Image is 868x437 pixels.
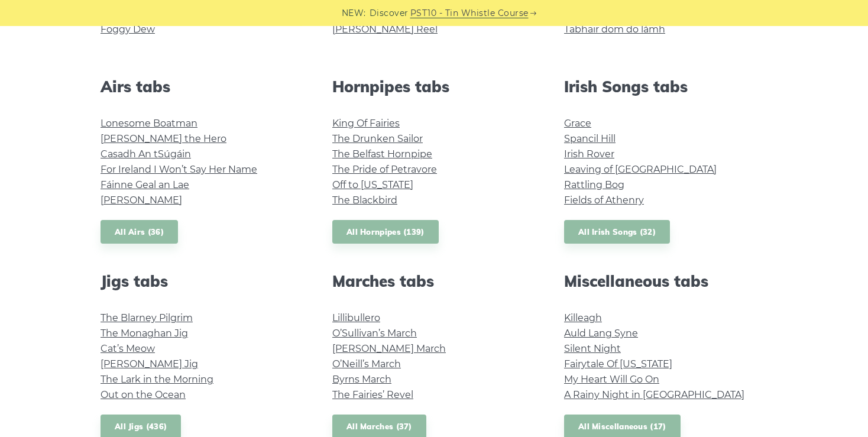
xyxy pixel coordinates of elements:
a: Lillibullero [332,312,380,323]
a: The Blackbird [332,195,397,206]
h2: Marches tabs [332,272,536,290]
h2: Miscellaneous tabs [564,272,767,290]
a: [PERSON_NAME] [101,195,182,206]
a: The Blarney Pilgrim [101,312,193,323]
a: For Ireland I Won’t Say Her Name [101,164,257,175]
a: Off to [US_STATE] [332,179,413,190]
a: My Heart Will Go On [564,374,659,385]
a: [PERSON_NAME] the Hero [101,133,226,144]
a: Out on the Ocean [101,389,186,400]
a: Fáinne Geal an Lae [101,179,189,190]
a: Leaving of [GEOGRAPHIC_DATA] [564,164,717,175]
a: All Airs (36) [101,220,178,244]
a: [PERSON_NAME] Jig [101,358,198,370]
span: NEW: [342,7,366,20]
a: All Hornpipes (139) [332,220,439,244]
h2: Airs tabs [101,77,304,96]
a: Casadh An tSúgáin [101,148,191,160]
a: King Of Fairies [332,118,400,129]
a: Fields of Athenry [564,195,644,206]
a: Silent Night [564,343,621,354]
a: The Belfast Hornpipe [332,148,432,160]
h2: Hornpipes tabs [332,77,536,96]
a: Auld Lang Syne [564,328,638,339]
a: Grace [564,118,591,129]
a: Lonesome Boatman [101,118,197,129]
a: [PERSON_NAME] March [332,343,446,354]
a: Cat’s Meow [101,343,155,354]
a: Irish Rover [564,148,614,160]
a: Fairytale Of [US_STATE] [564,358,672,370]
h2: Irish Songs tabs [564,77,767,96]
a: The Pride of Petravore [332,164,437,175]
a: The Monaghan Jig [101,328,188,339]
span: Discover [370,7,409,20]
a: Byrns March [332,374,391,385]
a: O’Neill’s March [332,358,401,370]
a: O’Sullivan’s March [332,328,417,339]
a: The Lark in the Morning [101,374,213,385]
h2: Jigs tabs [101,272,304,290]
a: Tabhair dom do lámh [564,24,665,35]
a: Spancil Hill [564,133,616,144]
a: Foggy Dew [101,24,155,35]
a: [PERSON_NAME] Reel [332,24,438,35]
a: Killeagh [564,312,602,323]
a: PST10 - Tin Whistle Course [410,7,529,20]
a: A Rainy Night in [GEOGRAPHIC_DATA] [564,389,744,400]
a: All Irish Songs (32) [564,220,670,244]
a: Rattling Bog [564,179,624,190]
a: The Drunken Sailor [332,133,423,144]
a: The Fairies’ Revel [332,389,413,400]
